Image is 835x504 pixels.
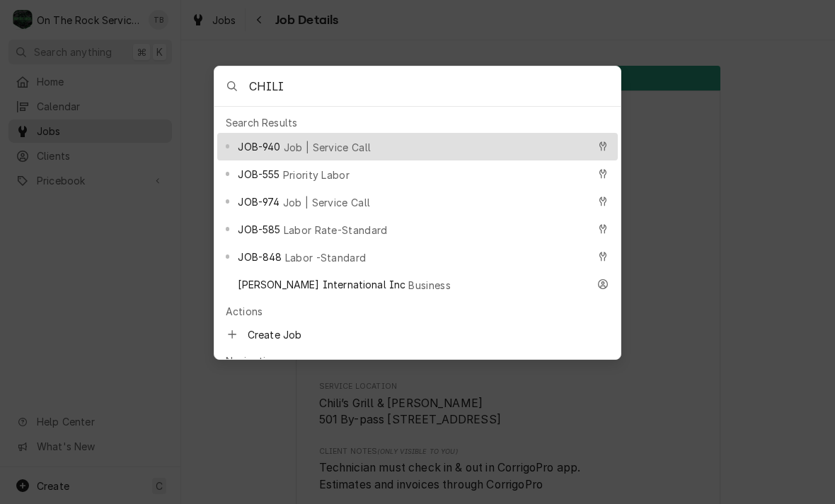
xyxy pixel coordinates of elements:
[249,66,621,106] input: Search anything
[217,112,618,450] div: Suggestions
[283,195,371,210] span: Job | Service Call
[217,112,618,133] div: Search Results
[238,250,282,264] span: JOB-848
[214,66,621,360] div: Global Command Menu
[238,139,280,154] span: JOB-940
[284,223,388,238] span: Labor Rate-Standard
[238,222,280,237] span: JOB-585
[408,278,451,293] span: Business
[238,194,280,209] span: JOB-974
[283,168,350,182] span: Priority Labor
[284,140,372,155] span: Job | Service Call
[238,167,280,182] span: JOB-555
[248,327,609,342] span: Create Job
[217,351,618,371] div: Navigation
[238,277,405,292] span: [PERSON_NAME] International Inc
[285,250,367,265] span: Labor -Standard
[217,301,618,322] div: Actions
